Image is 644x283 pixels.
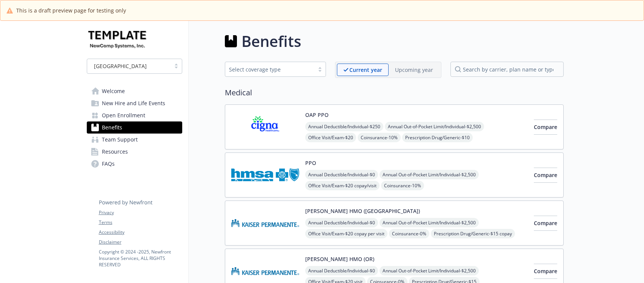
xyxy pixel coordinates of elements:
a: Open Enrollment [87,109,182,121]
a: Resources [87,146,182,158]
span: New Hire and Life Events [102,97,165,109]
span: Annual Deductible/Individual - $0 [305,266,378,275]
span: Compare [534,267,557,275]
button: Compare [534,216,557,231]
button: Compare [534,168,557,183]
span: Office Visit/Exam - $20 [305,133,356,142]
span: Benefits [102,121,122,134]
span: This is a draft preview page for testing only [16,6,126,14]
a: Team Support [87,134,182,146]
span: Coinsurance - 10% [381,181,424,190]
a: Benefits [87,121,182,134]
input: search by carrier, plan name or type [450,62,564,77]
span: Annual Deductible/Individual - $250 [305,122,383,131]
span: Compare [534,171,557,179]
button: OAP PPO [305,111,329,119]
span: Compare [534,219,557,227]
a: FAQs [87,158,182,170]
span: Coinsurance - 0% [389,229,429,238]
a: Privacy [99,209,182,216]
h1: Benefits [241,30,301,53]
span: Annual Out-of-Pocket Limit/Individual - $2,500 [380,218,479,227]
div: Select coverage type [229,65,310,73]
span: Team Support [102,134,138,146]
button: [PERSON_NAME] HMO (OR) [305,255,374,263]
p: Copyright © 2024 - 2025 , Newfront Insurance Services, ALL RIGHTS RESERVED [99,249,182,268]
a: Welcome [87,85,182,97]
button: Compare [534,120,557,135]
img: CIGNA carrier logo [231,111,299,143]
span: Office Visit/Exam - $20 copay per visit [305,229,387,238]
button: PPO [305,159,316,167]
span: Prescription Drug/Generic - $10 [402,133,473,142]
span: Prescription Drug/Generic - $15 copay [431,229,515,238]
img: Hawaii Medical Service Association carrier logo [231,159,299,191]
span: Annual Deductible/Individual - $0 [305,218,378,227]
span: Annual Out-of-Pocket Limit/Individual - $2,500 [380,266,479,275]
button: Compare [534,264,557,279]
span: Open Enrollment [102,109,145,121]
span: Annual Out-of-Pocket Limit/Individual - $2,500 [380,170,479,179]
h2: Medical [225,87,564,98]
p: Upcoming year [395,66,433,74]
span: Annual Out-of-Pocket Limit/Individual - $2,500 [385,122,484,131]
p: Current year [349,66,382,74]
span: Compare [534,123,557,131]
span: [GEOGRAPHIC_DATA] [94,62,147,70]
img: Kaiser Permanente Insurance Company carrier logo [231,207,299,239]
span: Annual Deductible/Individual - $0 [305,170,378,179]
span: [GEOGRAPHIC_DATA] [91,62,167,70]
a: Disclaimer [99,239,182,246]
a: New Hire and Life Events [87,97,182,109]
button: [PERSON_NAME] HMO ([GEOGRAPHIC_DATA]) [305,207,420,215]
span: Coinsurance - 10% [358,133,401,142]
a: Terms [99,219,182,226]
span: Office Visit/Exam - $20 copay/visit [305,181,380,190]
a: Accessibility [99,229,182,236]
span: Welcome [102,85,125,97]
span: FAQs [102,158,115,170]
span: Resources [102,146,128,158]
